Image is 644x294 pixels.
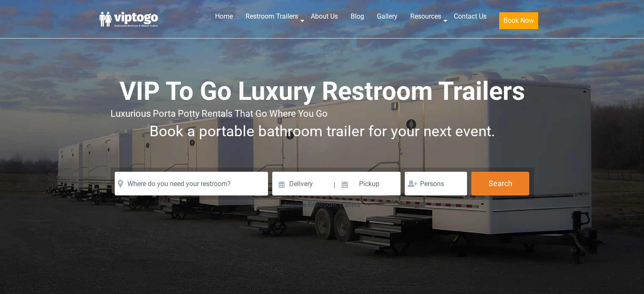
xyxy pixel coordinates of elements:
[239,7,304,26] a: Restroom Trailers
[471,172,529,195] button: Search
[499,12,538,29] button: Book Now
[209,7,239,26] a: Home
[149,123,495,140] span: Book a portable bathroom trailer for your next event.
[344,7,370,26] a: Blog
[304,7,344,26] a: About Us
[334,172,335,199] span: |
[448,7,493,26] a: Contact Us
[404,7,448,26] a: Resources
[111,108,328,119] span: Luxurious Porta Potty Rentals That Go Where You Go
[370,7,404,26] a: Gallery
[115,172,268,195] input: Where do you need your restroom?
[337,172,401,195] input: Pickup
[272,172,333,195] input: Delivery
[119,76,525,106] span: VIP To Go Luxury Restroom Trailers
[405,172,467,195] input: Persons
[493,7,544,34] a: Book Now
